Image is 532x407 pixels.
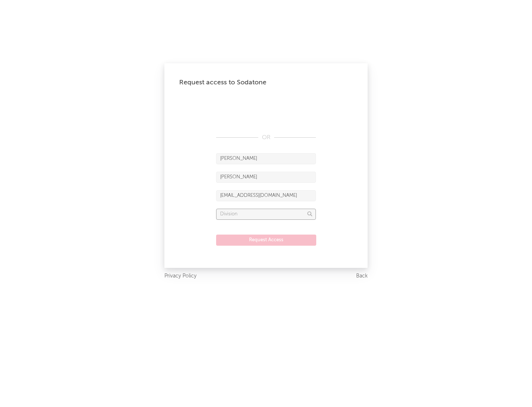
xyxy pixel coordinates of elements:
a: Privacy Policy [164,272,197,281]
button: Request Access [216,235,316,246]
input: Division [216,209,316,220]
div: OR [216,133,316,142]
input: Email [216,190,316,201]
input: Last Name [216,172,316,183]
a: Back [356,272,368,281]
input: First Name [216,153,316,164]
div: Request access to Sodatone [179,78,353,87]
